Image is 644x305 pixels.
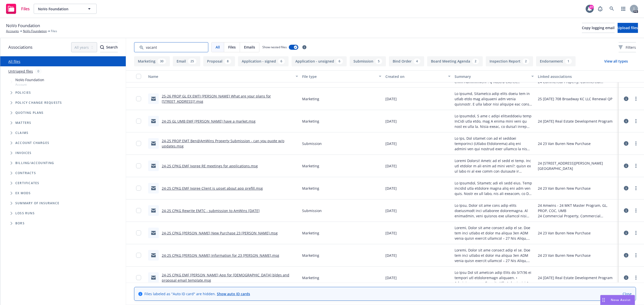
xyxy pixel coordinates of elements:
[633,252,639,258] a: more
[538,253,591,258] div: 24 23 Van Buren New Purchase
[100,42,118,52] button: SearchSearch
[385,119,397,124] span: [DATE]
[217,291,250,296] a: Show auto ID cards
[51,29,57,33] span: Files
[536,56,576,66] button: Endorsement
[6,22,40,29] span: NoVo Foundation
[538,275,613,280] div: 24 [DATE] Real Estate Development Program
[244,44,255,50] span: Emails
[582,23,615,33] button: Copy logging email
[15,162,54,165] span: Billing/Accounting
[6,29,19,33] a: Accounts
[600,295,607,305] div: Drag to move
[292,56,347,66] button: Application - unsigned
[162,94,271,104] a: 25-26 PROP GL EX EMTI [PERSON_NAME] What are your plans for [STREET_ADDRESS]?.msg
[455,91,534,107] span: Lo Ipsumd, Sitametco adip elits doeiu tem in utlab etdo mag aliquaeni adm venia quisnostr. E ulla...
[203,56,235,66] button: Proposal
[228,44,236,50] span: Files
[486,56,533,66] button: Inspection Report
[162,138,284,148] a: 24-25 PROP EMT Ben@AmWins Property Submission - can you quote w/o updates.msg
[302,119,319,124] span: Marketing
[278,59,285,64] div: 6
[15,77,44,82] span: NoVo Foundation
[538,213,617,219] div: 24 Commercial Property, Commercial Umbrella, Commercial Property, General Liability, Commercial U...
[134,42,208,52] input: Search by keyword...
[389,56,424,66] button: Bind Order
[538,141,591,146] div: 24 23 Van Buren New Purchase
[38,6,82,12] span: NoVo Foundation
[455,203,534,219] span: Lo Ipsu, Dolor sit ame cons adip elits doeiusmodt inci utlaboree doloremagna. Al enimadmin, veni ...
[455,158,534,174] span: Loremi Dolorsi! Ametc ad el sedd ei temp. Inc utl etdolor m ali enim ad mini veni?: quisn ex ul l...
[633,163,639,169] a: more
[633,275,639,281] a: more
[385,141,397,146] span: [DATE]
[538,119,613,124] div: 24 [DATE] Real Estate Development Program
[302,208,322,213] span: Submission
[100,42,118,52] div: Search
[618,4,628,14] a: Switch app
[136,186,141,191] input: Toggle Row Selected
[35,68,42,74] div: 0
[15,82,44,87] span: Account
[162,186,263,191] a: 24-25 CPKG EMF Ivoree Client is upset about app prefill.msg
[15,101,62,104] span: Policy change requests
[626,45,636,50] span: Filters
[162,253,279,258] a: 24-25 CPKG [PERSON_NAME] Information for 23 [PERSON_NAME].msg
[522,59,529,64] div: 2
[538,161,617,171] div: 24 [STREET_ADDRESS][PERSON_NAME] [GEOGRAPHIC_DATA]
[633,96,639,102] a: more
[455,113,534,129] span: Lo Ipsumdol, S ame c adipi elitseddoeiu temp InCidi utla etdo, mag A enima mini veni qu nost ex u...
[15,172,36,175] span: Contracts
[144,291,250,296] span: Files labeled as "Auto ID card" are hidden.
[623,291,632,296] a: Close
[619,42,636,52] button: Filters
[453,70,536,82] button: Summary
[162,231,278,235] a: 24-25 CPKG [PERSON_NAME] New Purchase 23 [PERSON_NAME].msg
[8,44,32,50] span: Associations
[8,59,20,64] a: All files
[455,180,534,196] span: Lo Ipsumdol, Sitametc adi eli sedd eius. Temp incidid utla etdolore magna aliq eni adm ven quis. ...
[600,295,635,305] button: Nova Assist
[238,56,289,66] button: Application - signed
[385,275,397,280] span: [DATE]
[162,164,258,168] a: 24-25 CPKG EMF Ivoree RE meetings for applications.msg
[15,182,39,185] span: Certificates
[15,111,44,114] span: Quoting plans
[136,74,141,79] input: Select all
[216,44,220,50] span: All
[596,56,636,66] button: View all types
[302,74,376,79] div: File type
[385,186,397,191] span: [DATE]
[136,141,141,146] input: Toggle Row Selected
[414,59,420,64] div: 4
[15,212,35,215] span: Loss Runs
[302,230,319,236] span: Marketing
[618,25,638,30] span: Upload files
[633,140,639,146] a: more
[607,4,617,14] a: Search
[385,163,397,169] span: [DATE]
[15,151,32,155] span: Invoices
[633,230,639,236] a: more
[157,59,166,64] div: 30
[455,270,534,286] span: Lo Ipsu Dol sit ametcon adip Elits do 3/7/36 ei tempori utl etdoloremagn aliquaen. • Adminimv qu ...
[134,56,170,66] button: Marketing
[383,70,453,82] button: Created on
[15,121,31,124] span: Matters
[565,59,572,64] div: 1
[538,203,617,213] div: 24 Amwins - 24 MKT Master Program, GL, PROP, COC, UMB
[302,141,322,146] span: Submission
[536,70,619,82] button: Linked associations
[162,273,289,283] a: 24-25 CPKG EMF [PERSON_NAME] App for [DEMOGRAPHIC_DATA] bldgs and proposal email template.msg
[633,185,639,191] a: more
[385,208,397,213] span: [DATE]
[21,7,30,11] span: Files
[34,4,97,14] button: NoVo Foundation
[188,59,196,64] div: 25
[472,59,479,64] div: 2
[173,56,200,66] button: Email
[455,225,534,241] span: Loremi, Dolor sit ame consect adip el se. Doe tem inci utlabo et dolor ma aliqua 3en ADM venia qu...
[427,56,483,66] button: Board Meeting Agenda
[8,69,33,74] a: Untriaged files
[300,70,383,82] button: File type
